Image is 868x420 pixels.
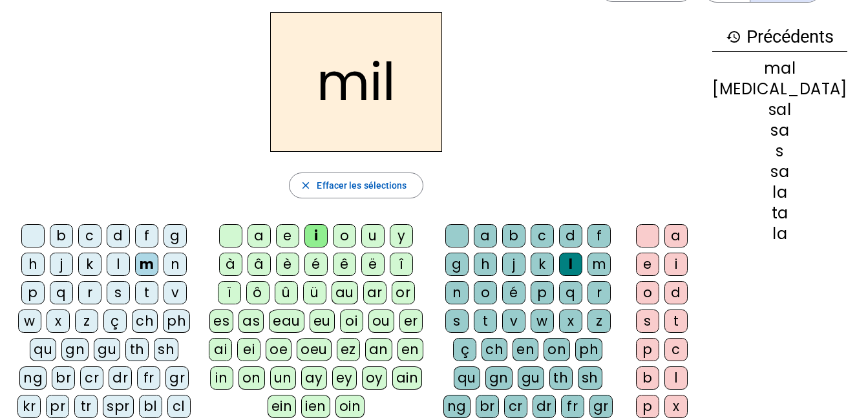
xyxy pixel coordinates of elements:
[125,338,149,361] div: th
[50,281,73,304] div: q
[94,338,120,361] div: gu
[303,281,326,304] div: ü
[712,123,847,138] div: sa
[164,224,187,247] div: g
[726,29,741,45] mat-icon: history
[549,366,573,390] div: th
[454,366,480,390] div: qu
[363,281,386,304] div: ar
[587,281,611,304] div: r
[561,395,584,418] div: fr
[664,366,688,390] div: l
[139,395,162,418] div: bl
[399,310,423,333] div: er
[531,224,554,247] div: c
[337,338,360,361] div: ez
[390,224,413,247] div: y
[164,281,187,304] div: v
[712,23,847,52] h3: Précédents
[80,366,103,390] div: cr
[333,253,356,276] div: ê
[107,224,130,247] div: d
[502,253,525,276] div: j
[132,310,158,333] div: ch
[317,178,407,193] span: Effacer les sélections
[559,310,582,333] div: x
[482,338,507,361] div: ch
[165,366,189,390] div: gr
[107,253,130,276] div: l
[361,253,385,276] div: ë
[332,281,358,304] div: au
[154,338,178,361] div: sh
[504,395,527,418] div: cr
[531,253,554,276] div: k
[397,338,423,361] div: en
[368,310,394,333] div: ou
[445,281,469,304] div: n
[30,338,56,361] div: qu
[21,253,45,276] div: h
[476,395,499,418] div: br
[209,310,233,333] div: es
[664,310,688,333] div: t
[636,338,659,361] div: p
[559,253,582,276] div: l
[531,281,554,304] div: p
[575,338,602,361] div: ph
[502,281,525,304] div: é
[474,224,497,247] div: a
[46,395,69,418] div: pr
[502,224,525,247] div: b
[390,253,413,276] div: î
[712,81,847,97] div: [MEDICAL_DATA]
[513,338,538,361] div: en
[502,310,525,333] div: v
[167,395,191,418] div: cl
[333,224,356,247] div: o
[587,253,611,276] div: m
[304,224,328,247] div: i
[392,281,415,304] div: or
[78,224,101,247] div: c
[587,310,611,333] div: z
[219,253,242,276] div: à
[164,253,187,276] div: n
[304,253,328,276] div: é
[270,12,442,152] h2: mil
[276,224,299,247] div: e
[19,366,47,390] div: ng
[109,366,132,390] div: dr
[445,253,469,276] div: g
[246,281,270,304] div: ô
[210,366,233,390] div: in
[474,281,497,304] div: o
[636,281,659,304] div: o
[587,224,611,247] div: f
[664,253,688,276] div: i
[474,310,497,333] div: t
[636,310,659,333] div: s
[332,366,357,390] div: ey
[276,253,299,276] div: è
[50,253,73,276] div: j
[712,185,847,200] div: la
[74,395,98,418] div: tr
[589,395,613,418] div: gr
[310,310,335,333] div: eu
[533,395,556,418] div: dr
[636,395,659,418] div: p
[712,61,847,76] div: mal
[275,281,298,304] div: û
[361,224,385,247] div: u
[301,366,327,390] div: ay
[531,310,554,333] div: w
[107,281,130,304] div: s
[248,253,271,276] div: â
[712,226,847,242] div: la
[17,395,41,418] div: kr
[269,310,304,333] div: eau
[75,310,98,333] div: z
[518,366,544,390] div: gu
[335,395,365,418] div: oin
